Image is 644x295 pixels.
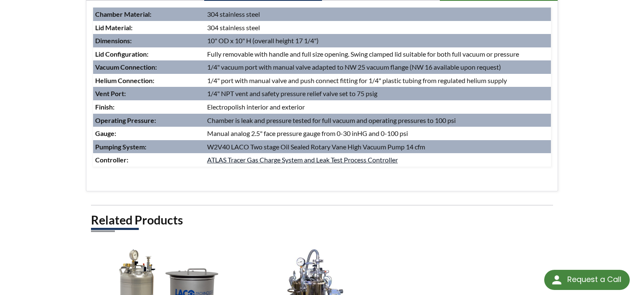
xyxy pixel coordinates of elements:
[205,87,551,100] td: 1/4" NPT vent and safety pressure relief valve set to 75 psig
[93,153,205,167] td: :
[93,47,205,61] td: :
[91,212,553,228] h2: Related Products
[93,100,205,114] td: :
[95,76,153,84] strong: Helium Connection
[544,270,630,290] div: Request a Call
[95,37,130,44] strong: Dimensions
[550,273,563,287] img: round button
[205,21,551,34] td: 304 stainless steel
[95,103,113,111] strong: Finish
[95,50,147,58] strong: Lid Configuration
[95,129,114,137] strong: Gauge
[205,60,551,74] td: 1/4" vacuum port with manual valve adapted to NW 25 vacuum flange (NW 16 available upon request)
[93,8,205,21] td: :
[93,60,205,74] td: :
[93,114,205,127] td: :
[95,143,145,151] strong: Pumping System
[95,23,131,31] strong: Lid Material
[95,63,155,71] strong: Vacuum Connection
[93,87,205,100] td: :
[205,140,551,154] td: W2V40 LACO Two stage Oil Sealed Rotary Vane High Vacuum Pump 14 cfm
[205,127,551,140] td: Manual analog 2.5" face pressure gauge from 0-30 inHG and 0-100 psi
[95,116,154,124] strong: Operating Pressure
[567,270,621,289] div: Request a Call
[205,74,551,87] td: 1/4" port with manual valve and push connect fitting for 1/4" plastic tubing from regulated heliu...
[93,140,205,154] td: :
[207,156,398,164] a: ATLAS Tracer Gas Charge System and Leak Test Process Controller
[93,21,205,34] td: :
[93,34,205,47] td: :
[205,8,551,21] td: 304 stainless steel
[93,74,205,87] td: :
[205,34,551,47] td: 10" OD x 10" H (overall height 17 1/4")
[205,114,551,127] td: Chamber is leak and pressure tested for full vacuum and operating pressures to 100 psi
[95,156,127,164] strong: Controller
[205,100,551,114] td: Electropolish interior and exterior
[95,89,124,97] strong: Vent Port
[93,127,205,140] td: :
[205,47,551,61] td: Fully removable with handle and full size opening. Swing clamped lid suitable for both full vacuu...
[95,10,150,18] strong: Chamber Material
